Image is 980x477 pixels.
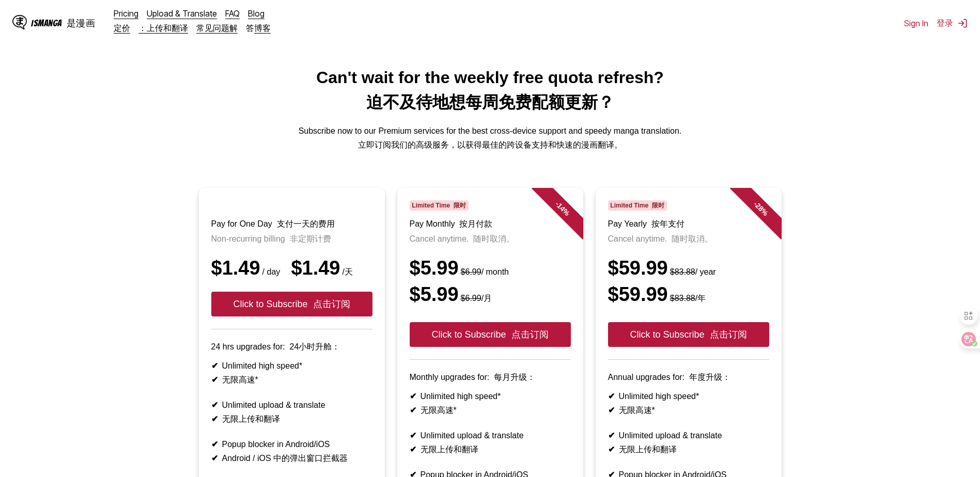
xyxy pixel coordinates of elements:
[608,257,769,310] div: $59.99
[904,18,968,29] button: Sign In 登录
[454,202,466,209] font: 限时
[710,329,747,340] font: 点击订阅
[410,406,457,415] font: 无限高速*
[608,322,769,347] button: Click to Subscribe 点击订阅
[225,8,240,19] a: FAQ
[410,234,571,245] p: Cancel anytime.
[410,322,571,347] button: Click to Subscribe 点击订阅
[410,445,478,454] font: 无限上传和翻译
[459,267,509,276] small: / month
[937,18,953,28] font: 登录
[313,299,350,309] font: 点击订阅
[260,267,281,276] small: / day
[608,406,615,415] b: ✔
[668,294,706,303] small: /年
[211,454,348,463] font: Android / iOS 中的弹出窗口拦截器
[459,294,492,303] small: /月
[608,406,655,415] font: 无限高速*
[211,375,218,384] b: ✔
[211,361,218,370] b: ✔
[608,392,615,401] b: ✔
[729,178,791,240] div: - 28 %
[461,267,481,276] s: $6.99
[652,202,664,209] font: 限时
[12,15,114,31] a: IsManga LogoIsManga 是漫画
[254,23,271,33] a: 博客
[410,219,571,230] h3: Pay Monthly
[196,23,238,33] a: 常见问题解
[531,178,593,240] div: - 14 %
[608,391,769,420] li: Unlimited high speed*
[366,93,614,112] font: 迫不及待地想每周免费配额更新？
[211,415,280,423] font: 无限上传和翻译
[668,267,716,276] small: / year
[608,234,769,245] p: Cancel anytime.
[608,372,769,383] p: Annual upgrades for:
[410,445,416,454] b: ✔
[290,234,331,243] font: 非定期计费
[211,454,218,463] b: ✔
[8,68,972,118] h1: Can't wait for the weekly free quota refresh?
[358,140,623,149] font: 立即订阅我们的高级服务，以获得最佳的跨设备支持和快速的漫画翻译。
[410,257,571,310] div: $5.99
[410,283,492,305] font: $5.99
[114,23,279,33] font: 答
[211,401,218,409] b: ✔
[651,219,685,228] font: 按年支付
[410,200,469,211] span: Limited Time
[67,18,96,28] font: 是漫画
[459,219,492,228] font: 按月付款
[211,234,372,245] p: Non-recurring billing
[12,15,27,29] img: IsManga Logo
[608,431,615,440] b: ✔
[211,342,372,353] p: 24 hrs upgrades for:
[211,375,258,384] font: 无限高速*
[211,292,372,316] button: Click to Subscribe 点击订阅
[473,234,515,243] font: 随时取消。
[670,294,695,303] s: $83.88
[461,294,481,303] s: $6.99
[211,361,372,390] li: Unlimited high speed*
[410,431,571,459] li: Unlimited upload & translate
[248,8,265,19] a: Blog
[211,219,372,230] h3: Pay for One Day
[672,234,713,243] font: 随时取消。
[8,126,972,155] p: Subscribe now to our Premium services for the best cross-device support and speedy manga translat...
[211,440,218,449] b: ✔
[511,329,549,340] font: 点击订阅
[410,391,571,420] li: Unlimited high speed*
[211,257,372,279] div: $1.49
[608,431,769,459] li: Unlimited upload & translate
[608,445,677,454] font: 无限上传和翻译
[211,439,372,468] li: Popup blocker in Android/iOS
[211,400,372,429] li: Unlimited upload & translate
[608,445,615,454] b: ✔
[290,342,340,351] font: 24小时升舱：
[114,8,138,19] a: Pricing
[608,283,706,305] font: $59.99
[410,406,416,415] b: ✔
[291,257,353,279] font: $1.49
[410,372,571,383] p: Monthly upgrades for:
[138,23,188,33] a: ：上传和翻译
[494,373,535,381] font: 每月升级：
[410,392,416,401] b: ✔
[957,18,968,28] img: Sign out
[410,431,416,440] b: ✔
[340,267,353,276] small: /天
[277,219,335,228] font: 支付一天的费用
[608,200,667,211] span: Limited Time
[147,8,217,19] a: Upload & Translate
[211,415,218,423] b: ✔
[670,267,695,276] s: $83.88
[114,23,130,33] a: 定价
[689,373,730,381] font: 年度升级：
[31,17,95,29] div: IsManga
[608,219,769,230] h3: Pay Yearly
